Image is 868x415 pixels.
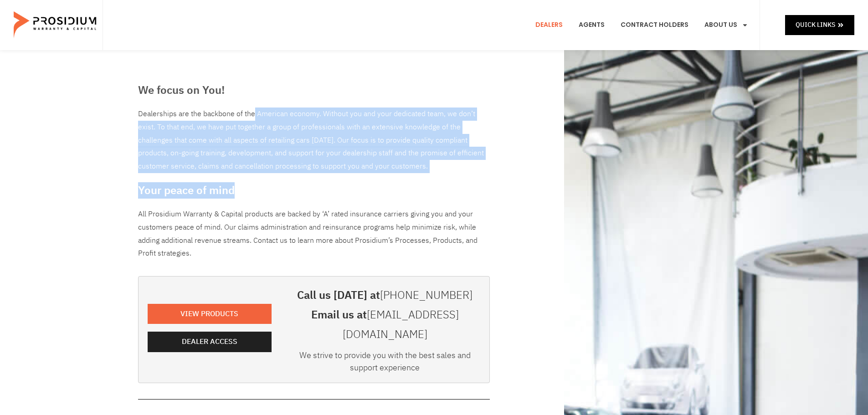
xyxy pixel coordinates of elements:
span: Quick Links [796,19,835,31]
div: We strive to provide you with the best sales and support experience [290,349,480,378]
span: View Products [180,307,238,321]
a: Dealers [529,8,570,42]
p: All Prosidium Warranty & Capital products are backed by ‘A’ rated insurance carriers giving you a... [138,208,490,260]
a: Quick Links [785,15,854,35]
h3: Email us at [290,305,480,344]
a: Agents [572,8,611,42]
h3: Call us [DATE] at [290,286,480,305]
a: Contract Holders [614,8,695,42]
a: [PHONE_NUMBER] [380,287,473,303]
h3: Your peace of mind [138,182,490,199]
a: About Us [698,8,755,42]
nav: Menu [529,8,755,42]
span: Last Name [176,1,205,8]
h3: We focus on You! [138,82,490,98]
div: Dealerships are the backbone of the American economy. Without you and your dedicated team, we don... [138,108,490,173]
a: [EMAIL_ADDRESS][DOMAIN_NAME] [343,307,459,343]
a: Dealer Access [148,332,272,352]
a: View Products [148,304,272,324]
span: Dealer Access [182,335,237,348]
